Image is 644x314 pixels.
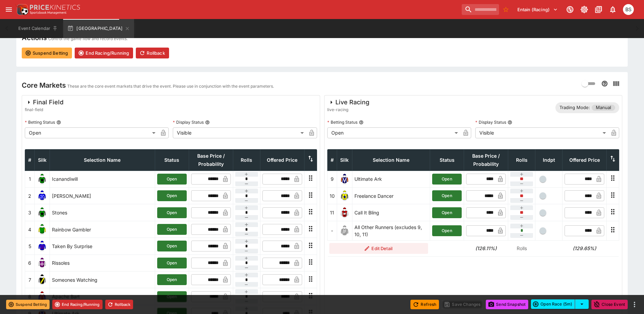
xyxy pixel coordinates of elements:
h6: (126.11%) [466,245,506,252]
td: Apache Bart [50,288,155,305]
button: Betting Status [359,120,364,125]
td: Icanandiwill [50,171,155,187]
button: Send Snapshot [486,300,528,309]
img: runner 11 [339,207,350,218]
div: Open [327,127,460,138]
button: Suspend Betting [22,48,72,58]
button: Connected to PK [564,3,576,16]
button: Open [157,224,187,235]
button: select merge strategy [575,299,589,309]
button: Open [432,207,462,218]
p: These are the core event markets that drive the event. Please use in conjunction with the event p... [67,83,274,90]
div: Brendan Scoble [623,4,634,15]
button: Open [432,225,462,236]
span: live-racing [327,106,369,113]
button: Open Race (5m) [531,299,575,309]
button: End Racing/Running [75,48,133,58]
h6: (129.65%) [565,245,605,252]
th: # [327,149,337,171]
th: # [25,149,35,171]
td: 5 [25,238,35,255]
button: Documentation [592,3,605,16]
img: runner 8 [37,291,48,302]
button: open drawer [3,3,15,16]
img: runner 5 [37,241,48,251]
button: Event Calendar [14,19,62,38]
button: Rollback [136,48,169,58]
span: final-field [25,106,63,113]
div: Visible [475,127,608,138]
img: runner 1 [37,174,48,185]
td: 8 [25,288,35,305]
th: Selection Name [352,149,430,171]
td: Someones Watching [50,272,155,288]
img: runner 7 [37,274,48,285]
span: Manual [592,104,615,111]
button: Open [157,274,187,285]
button: Brendan Scoble [621,2,636,17]
div: split button [531,299,589,309]
td: - [327,221,337,240]
th: Rolls [508,149,535,171]
td: 7 [25,272,35,288]
img: runner 3 [37,207,48,218]
th: Silk [35,149,50,171]
button: Open [157,258,187,268]
td: 9 [327,171,337,187]
img: runner 4 [37,224,48,235]
td: 1 [25,171,35,187]
button: Refresh [410,300,439,309]
td: Freelance Dancer [352,188,430,204]
th: Status [430,149,464,171]
button: Open [157,241,187,251]
p: Display Status [173,119,204,125]
img: runner 10 [339,190,350,201]
th: Rolls [233,149,260,171]
div: Live Racing [327,98,369,106]
th: Status [155,149,189,171]
th: Base Price / Probability [464,149,508,171]
button: Edit Detail [329,243,428,254]
td: Rissoles [50,255,155,271]
button: Betting Status [56,120,61,125]
td: 3 [25,204,35,221]
p: Trading Mode: [559,104,590,111]
button: Suspend Betting [6,300,50,309]
th: Silk [337,149,352,171]
button: Open [432,174,462,185]
th: Independent [535,149,563,171]
th: Base Price / Probability [189,149,233,171]
button: No Bookmarks [500,4,511,15]
button: more [630,300,639,309]
td: All Other Runners (excludes 9, 10, 11) [352,221,430,240]
p: Betting Status [25,119,55,125]
td: Rainbow Gambler [50,221,155,238]
img: PriceKinetics [30,5,80,10]
img: runner 2 [37,190,48,201]
button: Open [157,291,187,302]
h4: Core Markets [22,81,66,90]
button: Open [157,207,187,218]
p: Rolls [510,245,533,252]
p: Control the game flow and record events. [48,35,128,42]
td: Taken By Surprise [50,238,155,255]
td: 6 [25,255,35,271]
button: Open [157,190,187,201]
th: Offered Price [563,149,607,171]
td: Call It Bling [352,204,430,221]
button: Rollback [105,300,133,309]
td: 11 [327,204,337,221]
button: Close Event [591,300,628,309]
button: Open [157,174,187,185]
img: runner 9 [339,174,350,185]
td: [PERSON_NAME] [50,188,155,204]
p: Display Status [475,119,506,125]
button: Open [432,190,462,201]
td: 4 [25,221,35,238]
td: Stones [50,204,155,221]
button: End Racing/Running [52,300,103,309]
td: Ultimate Ark [352,171,430,187]
img: runner 6 [37,258,48,268]
td: 2 [25,188,35,204]
button: [GEOGRAPHIC_DATA] [63,19,134,38]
